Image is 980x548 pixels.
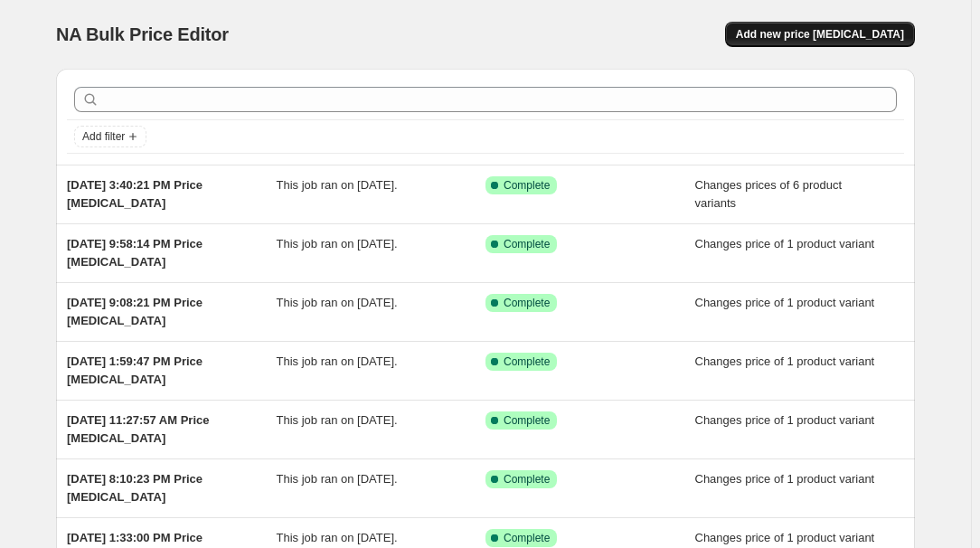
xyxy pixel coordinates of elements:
[277,178,398,192] span: This job ran on [DATE].
[56,24,229,44] span: NA Bulk Price Editor
[695,472,875,486] span: Changes price of 1 product variant
[504,531,550,545] span: Complete
[725,22,915,47] button: Add new price [MEDICAL_DATA]
[67,296,203,327] span: [DATE] 9:08:21 PM Price [MEDICAL_DATA]
[695,354,875,368] span: Changes price of 1 product variant
[277,296,398,309] span: This job ran on [DATE].
[277,354,398,368] span: This job ran on [DATE].
[67,178,203,210] span: [DATE] 3:40:21 PM Price [MEDICAL_DATA]
[82,129,125,144] span: Add filter
[67,237,203,269] span: [DATE] 9:58:14 PM Price [MEDICAL_DATA]
[695,531,875,544] span: Changes price of 1 product variant
[277,472,398,486] span: This job ran on [DATE].
[67,354,203,386] span: [DATE] 1:59:47 PM Price [MEDICAL_DATA]
[504,354,550,369] span: Complete
[504,237,550,251] span: Complete
[504,178,550,193] span: Complete
[695,296,875,309] span: Changes price of 1 product variant
[695,237,875,250] span: Changes price of 1 product variant
[695,178,843,210] span: Changes prices of 6 product variants
[736,27,904,42] span: Add new price [MEDICAL_DATA]
[504,472,550,487] span: Complete
[277,413,398,427] span: This job ran on [DATE].
[277,531,398,544] span: This job ran on [DATE].
[74,126,146,147] button: Add filter
[504,296,550,310] span: Complete
[504,413,550,428] span: Complete
[67,413,210,445] span: [DATE] 11:27:57 AM Price [MEDICAL_DATA]
[277,237,398,250] span: This job ran on [DATE].
[695,413,875,427] span: Changes price of 1 product variant
[67,472,203,504] span: [DATE] 8:10:23 PM Price [MEDICAL_DATA]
